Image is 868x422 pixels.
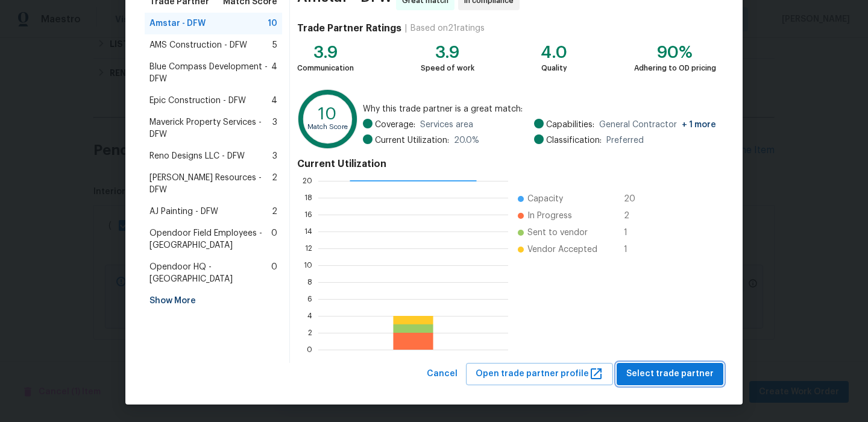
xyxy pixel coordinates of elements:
span: 0 [271,261,277,285]
text: Match Score [307,124,348,130]
span: Preferred [606,134,644,146]
span: 3 [272,116,277,140]
div: Speed of work [421,62,474,74]
span: Vendor Accepted [527,244,597,256]
span: 20.0 % [454,134,479,146]
span: 10 [268,17,277,30]
span: Services area [420,119,473,131]
span: [PERSON_NAME] Resources - DFW [149,172,272,196]
span: AJ Painting - DFW [149,206,218,218]
span: Blue Compass Development - DFW [149,61,271,85]
span: 1 [624,227,643,239]
h4: Trade Partner Ratings [297,22,401,34]
span: Capabilities: [546,119,594,131]
text: 12 [305,245,312,252]
span: 2 [272,172,277,196]
div: Quality [541,62,567,74]
span: Classification: [546,134,602,146]
span: 4 [271,61,277,85]
text: 16 [304,211,312,218]
text: 0 [307,346,312,353]
text: 2 [308,329,312,336]
span: Amstar - DFW [149,17,206,30]
div: Based on 21 ratings [410,22,485,34]
span: Cancel [427,367,458,382]
div: 3.9 [421,46,474,58]
span: Coverage: [375,119,415,131]
span: Current Utilization: [375,134,449,146]
span: 0 [271,227,277,251]
span: Open trade partner profile [476,367,603,382]
button: Select trade partner [617,363,723,385]
span: Maverick Property Services - DFW [149,116,272,140]
div: Adhering to OD pricing [634,62,716,74]
button: Open trade partner profile [466,363,613,385]
span: 4 [271,95,277,107]
div: 3.9 [297,46,354,58]
span: 3 [272,150,277,162]
span: Opendoor Field Employees - [GEOGRAPHIC_DATA] [149,227,271,251]
button: Cancel [422,363,462,385]
span: In Progress [527,210,572,222]
span: Opendoor HQ - [GEOGRAPHIC_DATA] [149,261,271,285]
div: Show More [145,290,282,312]
div: 90% [634,46,716,58]
span: 1 [624,244,643,256]
span: 2 [624,210,643,222]
span: Epic Construction - DFW [149,95,246,107]
text: 8 [307,279,312,286]
text: 18 [304,194,312,201]
text: 10 [304,262,312,269]
text: 10 [318,105,337,122]
text: 6 [307,295,312,303]
text: 20 [303,177,312,184]
h4: Current Utilization [297,158,716,170]
span: 5 [272,39,277,51]
span: 20 [624,193,643,205]
span: Select trade partner [626,367,714,382]
div: Communication [297,62,354,74]
div: 4.0 [541,46,567,58]
span: Capacity [527,193,563,205]
span: Sent to vendor [527,227,588,239]
div: | [401,22,410,34]
span: Why this trade partner is a great match: [363,103,716,115]
span: AMS Construction - DFW [149,39,247,51]
span: + 1 more [682,121,716,129]
text: 4 [307,312,312,320]
text: 14 [304,228,312,235]
span: General Contractor [599,119,716,131]
span: 2 [272,206,277,218]
span: Reno Designs LLC - DFW [149,150,245,162]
